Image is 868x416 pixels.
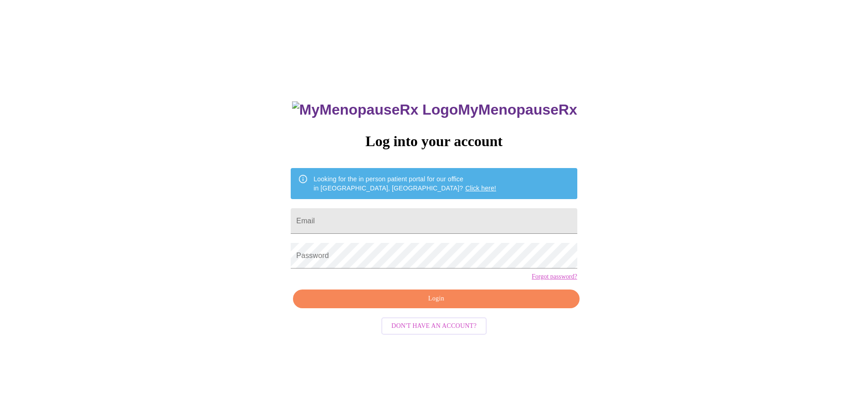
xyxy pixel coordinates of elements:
a: Forgot password? [532,273,577,280]
a: Click here! [465,184,496,192]
button: Don't have an account? [381,317,487,335]
span: Login [303,293,569,305]
div: Looking for the in person patient portal for our office in [GEOGRAPHIC_DATA], [GEOGRAPHIC_DATA]? [313,171,496,196]
span: Don't have an account? [391,321,477,332]
h3: Log into your account [291,133,577,150]
h3: MyMenopauseRx [292,101,577,118]
button: Login [293,290,579,308]
img: MyMenopauseRx Logo [292,101,458,118]
a: Don't have an account? [379,321,489,329]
